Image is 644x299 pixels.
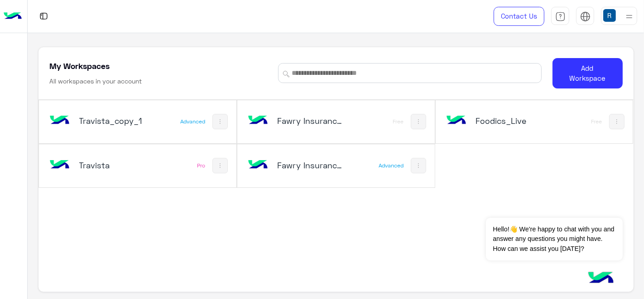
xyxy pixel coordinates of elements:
[79,115,144,126] h5: Travista_copy_1
[49,60,110,71] h5: My Workspaces
[585,263,617,294] img: hulul-logo.png
[79,160,144,171] h5: Travista
[277,115,342,126] h5: Fawry Insurance Brokerage`s_copy_3
[197,162,205,169] div: Pro
[180,118,205,125] div: Advanced
[494,7,544,26] a: Contact Us
[580,11,591,22] img: tab
[444,108,468,133] img: bot image
[49,77,142,86] h6: All workspaces in your account
[553,58,623,88] button: Add Workspace
[48,153,72,177] img: bot image
[476,115,540,126] h5: Foodics_Live
[38,10,49,22] img: tab
[393,118,404,125] div: Free
[486,218,622,260] span: Hello!👋 We're happy to chat with you and answer any questions you might have. How can we assist y...
[245,153,270,177] img: bot image
[379,162,404,169] div: Advanced
[591,118,602,125] div: Free
[245,108,270,133] img: bot image
[277,160,342,171] h5: Fawry Insurance Brokerage`s
[551,7,569,26] a: tab
[603,9,616,22] img: userImage
[624,11,635,22] img: profile
[48,108,72,133] img: bot image
[4,7,22,26] img: Logo
[555,11,566,22] img: tab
